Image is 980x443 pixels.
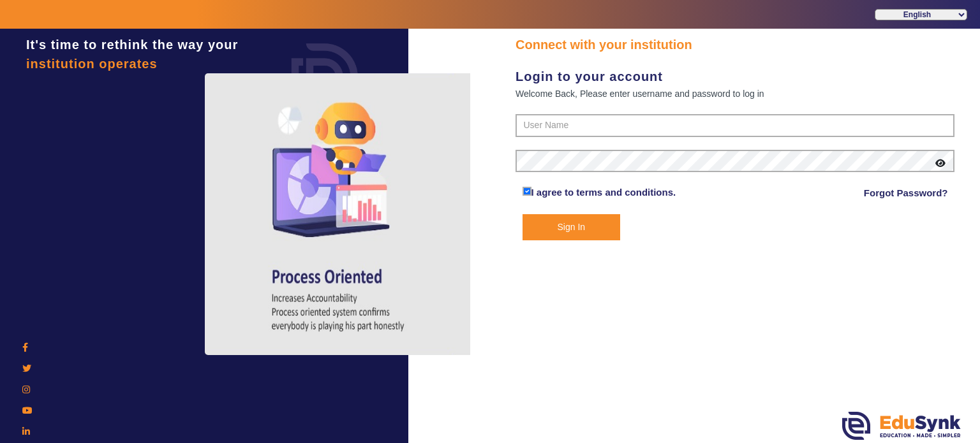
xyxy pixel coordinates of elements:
span: institution operates [26,57,158,71]
div: Login to your account [516,67,954,86]
img: edusynk.png [842,412,961,440]
img: login.png [277,29,373,124]
a: Forgot Password? [864,185,948,201]
div: Welcome Back, Please enter username and password to log in [516,86,954,101]
span: It's time to rethink the way your [26,38,238,52]
img: login4.png [205,73,473,355]
input: User Name [516,114,954,137]
div: Connect with your institution [516,35,954,54]
a: I agree to terms and conditions. [531,187,676,198]
button: Sign In [523,214,621,240]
